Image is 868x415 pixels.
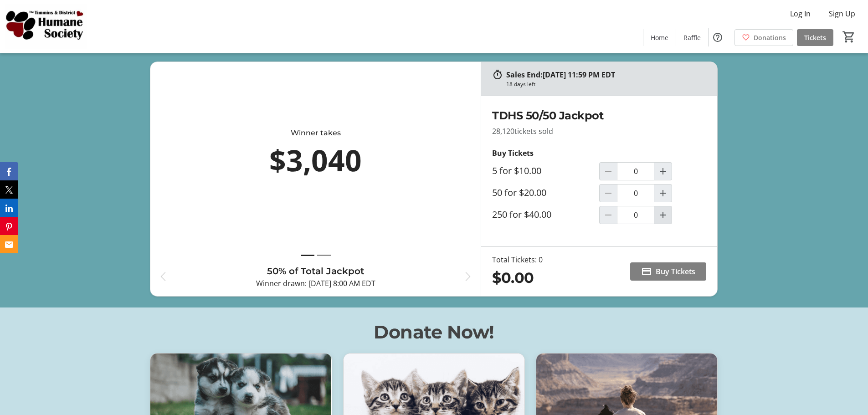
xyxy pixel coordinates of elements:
button: Draw 2 [317,250,331,261]
span: Sign Up [829,8,855,19]
button: Log In [783,6,818,21]
a: Home [643,29,676,46]
div: Winner takes [190,128,441,138]
button: Help [709,28,727,46]
button: Sign Up [822,6,863,21]
label: 50 for $20.00 [492,187,546,198]
h3: 50% of Total Jackpot [176,264,455,278]
span: Tickets [804,33,826,42]
a: Tickets [797,29,833,46]
span: [DATE] 11:59 PM EDT [543,70,615,80]
span: Raffle [683,33,701,42]
span: Home [651,33,668,42]
div: $3,040 [190,138,441,182]
span: Donate Now! [374,321,494,343]
span: Donations [754,33,786,42]
h2: TDHS 50/50 Jackpot [492,108,706,124]
div: $0.00 [492,267,543,289]
div: Total Tickets: 0 [492,254,543,265]
p: 28,120 tickets sold [492,126,706,137]
p: Winner drawn: [DATE] 8:00 AM EDT [176,278,455,289]
button: Buy Tickets [630,262,706,281]
strong: Buy Tickets [492,148,534,158]
span: Sales End: [506,70,543,80]
button: Increment by one [654,206,672,224]
label: 5 for $10.00 [492,165,541,176]
span: Buy Tickets [656,266,695,277]
div: 18 days left [506,80,535,88]
span: Log In [790,8,811,19]
button: Draw 1 [301,250,314,261]
button: Cart [841,29,857,45]
img: Timmins and District Humane Society's Logo [5,4,87,49]
a: Donations [734,29,793,46]
label: 250 for $40.00 [492,209,551,220]
button: Increment by one [654,184,672,202]
button: Increment by one [654,163,672,180]
a: Raffle [676,29,708,46]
